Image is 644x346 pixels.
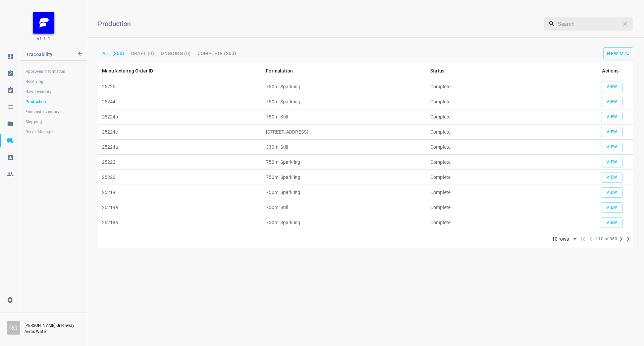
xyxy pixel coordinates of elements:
input: Search [558,17,619,31]
span: View [604,113,619,121]
td: 25222 [98,155,262,170]
td: 750ml Sparkling [262,79,426,94]
td: 25244 [98,94,262,109]
p: [PERSON_NAME] Greenway [24,323,80,329]
span: Next Page [617,235,625,243]
div: R G [7,321,20,335]
span: New M/O [607,51,630,56]
td: 25219 [98,185,262,200]
div: Status [430,67,444,75]
td: 25218a [98,215,262,230]
td: 750ml Sparkling [262,215,426,230]
button: add [601,112,623,122]
span: View [604,189,619,196]
span: Last Page [625,235,633,243]
td: 25224a [98,140,262,155]
span: View [604,219,619,227]
span: All (360) [102,51,124,56]
button: add [601,142,623,152]
button: add [601,127,623,137]
p: Aeras Water [24,329,78,335]
button: add [601,157,623,167]
span: Approved Information [25,68,81,75]
span: First Page [579,235,587,243]
svg: Search [548,20,555,27]
td: 750ml Sparkling [262,155,426,170]
span: DRAFT (0) [131,51,154,56]
button: add [601,82,623,92]
button: Complete (360) [195,49,239,58]
span: Recall Manager [25,129,81,135]
span: Raw Inventory [25,88,81,95]
a: Receiving [20,75,87,88]
td: Complete [426,215,588,230]
span: 1-10 of 360 [595,236,617,243]
td: Complete [426,170,588,185]
span: Manufacturing Order ID [102,67,162,75]
td: 25219a [98,200,262,215]
h6: Production [98,18,448,29]
img: FB_Logo_Reversed_RGB_Icon.895fbf61.png [33,12,54,34]
td: 750ml Sparkling [262,170,426,185]
td: Complete [426,125,588,140]
td: Complete [426,200,588,215]
button: add [603,47,633,59]
div: 10 rows [548,234,579,244]
button: All (360) [100,49,127,58]
span: View [604,143,619,151]
td: 750ml Still [262,200,426,215]
td: Complete [426,79,588,94]
button: add [601,202,623,213]
button: add [601,187,623,198]
div: Formulation [266,67,293,75]
span: View [604,83,619,91]
td: 25220 [98,170,262,185]
button: add [601,172,623,183]
a: Approved Information [20,65,87,78]
td: [STREET_ADDRESS] [262,125,426,140]
button: add [601,217,623,228]
td: 750ml Still [262,109,426,125]
span: View [604,98,619,106]
span: View [604,174,619,181]
button: add [601,97,623,107]
td: 25225 [98,79,262,94]
a: Raw Inventory [20,85,87,98]
span: v1.1.1 [37,35,50,42]
span: Receiving [25,78,81,85]
td: 750ml Sparkling [262,185,426,200]
span: Complete (360) [198,51,236,56]
a: Finished Inventory [20,105,87,118]
span: View [604,204,619,211]
span: Production [25,98,81,105]
td: 750ml Sparkling [262,94,426,109]
td: Complete [426,185,588,200]
a: Shipping [20,115,87,129]
button: DRAFT (0) [128,49,157,58]
div: Manufacturing Order ID [102,67,153,75]
span: View [604,128,619,136]
td: 25224b [98,109,262,125]
td: 25224c [98,125,262,140]
button: Ongoing (0) [158,49,193,58]
span: Finished Inventory [25,108,81,115]
span: View [604,158,619,166]
td: Complete [426,155,588,170]
p: Traceability [26,47,76,63]
span: Shipping [25,118,81,125]
td: Complete [426,109,588,125]
span: Formulation [266,67,302,75]
td: Complete [426,140,588,155]
div: 10 rows [550,236,571,242]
